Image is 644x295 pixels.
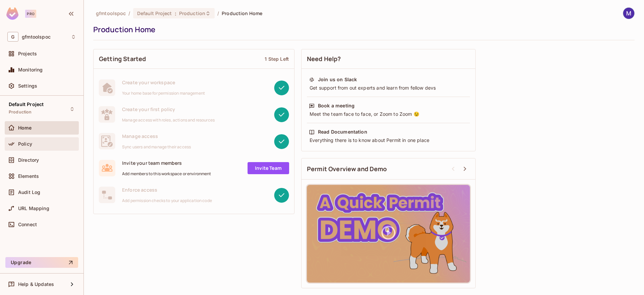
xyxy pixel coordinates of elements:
[137,10,172,16] span: Default Project
[18,67,43,72] span: Monitoring
[18,190,40,195] span: Audit Log
[96,10,126,16] span: the active workspace
[18,83,37,89] span: Settings
[122,160,211,166] span: Invite your team members
[122,198,212,203] span: Add permission checks to your application code
[6,7,18,20] img: SReyMgAAAABJRU5ErkJggg==
[122,144,191,150] span: Sync users and manage their access
[248,162,289,174] a: Invite Team
[318,76,357,83] div: Join us on Slack
[122,91,205,96] span: Your home base for permission management
[307,165,387,173] span: Permit Overview and Demo
[217,10,219,16] li: /
[18,174,39,179] span: Elements
[222,10,262,16] span: Production Home
[128,10,130,16] li: /
[18,206,49,211] span: URL Mapping
[122,106,215,112] span: Create your first policy
[18,125,32,131] span: Home
[307,55,341,63] span: Need Help?
[25,10,36,18] div: Pro
[122,79,205,86] span: Create your workspace
[122,117,215,123] span: Manage access with roles, actions and resources
[99,55,146,63] span: Getting Started
[18,141,32,147] span: Policy
[174,11,177,16] span: :
[623,8,634,19] img: Martin Gorostegui
[9,102,44,107] span: Default Project
[122,187,212,193] span: Enforce access
[309,111,468,117] div: Meet the team face to face, or Zoom to Zoom 😉
[93,24,631,35] div: Production Home
[179,10,205,16] span: Production
[309,137,468,144] div: Everything there is to know about Permit in one place
[265,56,289,62] div: 1 Step Left
[22,34,51,40] span: Workspace: gfmtoolspoc
[122,171,211,177] span: Add members to this workspace or environment
[318,129,367,135] div: Read Documentation
[18,157,39,163] span: Directory
[309,85,468,91] div: Get support from out experts and learn from fellow devs
[18,222,37,227] span: Connect
[9,109,32,115] span: Production
[7,32,18,42] span: G
[122,133,191,139] span: Manage access
[18,51,37,56] span: Projects
[318,102,355,109] div: Book a meeting
[5,257,78,268] button: Upgrade
[18,282,54,287] span: Help & Updates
